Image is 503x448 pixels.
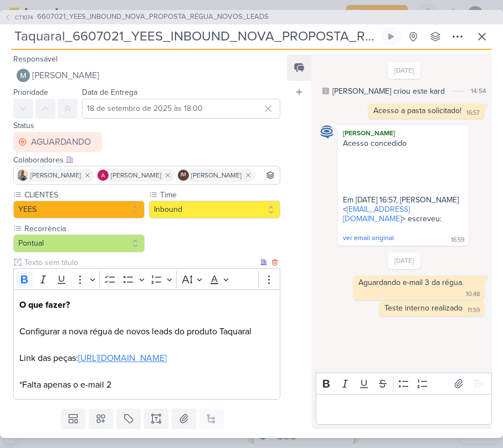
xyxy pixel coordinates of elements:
[343,139,467,233] span: Acesso concedido Em [DATE] 16:57, [PERSON_NAME] < > escreveu:
[17,170,28,181] img: Iara Santos
[332,85,445,97] div: [PERSON_NAME] criou este kard
[23,189,145,201] label: CLIENTES
[471,86,486,96] div: 14:54
[340,128,466,139] div: [PERSON_NAME]
[373,106,461,115] div: Acesso a pasta solicitado!
[97,170,109,181] img: Alessandra Gomes
[178,170,189,181] div: Isabella Machado Guimarães
[82,99,280,119] input: Select a date
[19,299,70,310] strong: O que fazer?
[13,132,102,152] button: AGUARDANDO
[466,290,480,299] div: 10:48
[31,135,91,149] div: AGUARDANDO
[343,234,394,242] span: ver email original
[13,235,145,252] button: Pontual
[111,170,161,180] span: [PERSON_NAME]
[343,205,410,223] a: [EMAIL_ADDRESS][DOMAIN_NAME]
[13,121,34,130] label: Status
[387,32,396,41] div: Ligar relógio
[191,170,242,180] span: [PERSON_NAME]
[13,201,145,218] button: YEES
[11,27,379,47] input: Kard Sem Título
[13,54,58,64] label: Responsável
[17,69,30,82] img: Mariana Amorim
[316,373,492,394] div: Editor toolbar
[78,353,167,364] a: [URL][DOMAIN_NAME]
[23,223,145,235] label: Recorrência
[316,394,492,425] div: Editor editing area: main
[32,69,99,82] span: [PERSON_NAME]
[466,109,480,118] div: 16:57
[257,169,278,182] input: Buscar
[159,189,280,201] label: Time
[19,298,274,391] p: Configurar a nova régua de novos leads do produto Taquaral Link das peças: *Falta apenas o e-mail 2
[181,172,186,178] p: IM
[149,201,280,218] button: Inbound
[13,154,280,166] div: Colaboradores
[13,88,48,97] label: Prioridade
[13,65,280,85] button: [PERSON_NAME]
[13,268,280,290] div: Editor toolbar
[82,88,137,97] label: Data de Entrega
[384,303,463,313] div: Teste interno realizado
[320,125,333,139] img: Caroline Traven De Andrade
[468,306,480,315] div: 11:59
[22,257,258,268] input: Texto sem título
[13,289,280,400] div: Editor editing area: main
[30,170,81,180] span: [PERSON_NAME]
[358,278,464,287] div: Aguardando e-mail 3 da régua.
[451,236,464,245] div: 16:59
